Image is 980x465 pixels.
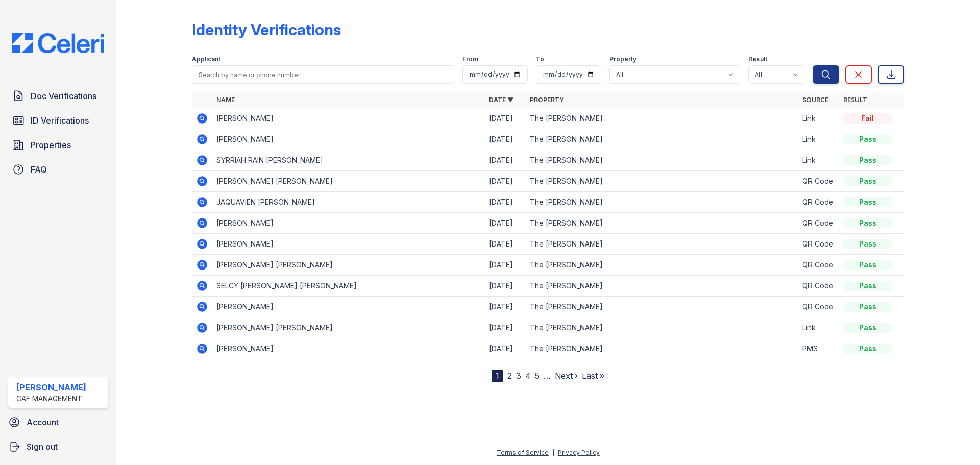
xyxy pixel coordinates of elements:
[525,371,531,381] a: 4
[8,110,108,131] a: ID Verifications
[526,338,798,359] td: The [PERSON_NAME]
[536,55,544,63] label: To
[8,135,108,155] a: Properties
[843,281,892,291] div: Pass
[489,96,513,104] a: Date ▼
[212,129,485,150] td: [PERSON_NAME]
[609,55,636,63] label: Property
[526,276,798,297] td: The [PERSON_NAME]
[798,129,839,150] td: Link
[843,323,892,333] div: Pass
[485,276,526,297] td: [DATE]
[212,150,485,171] td: SYRRIAH RAIN [PERSON_NAME]
[526,234,798,255] td: The [PERSON_NAME]
[843,155,892,165] div: Pass
[552,449,554,456] div: |
[798,234,839,255] td: QR Code
[507,371,512,381] a: 2
[843,197,892,207] div: Pass
[485,171,526,192] td: [DATE]
[798,255,839,276] td: QR Code
[31,90,96,102] span: Doc Verifications
[535,371,540,381] a: 5
[843,134,892,144] div: Pass
[843,239,892,249] div: Pass
[798,276,839,297] td: QR Code
[526,150,798,171] td: The [PERSON_NAME]
[843,96,867,104] a: Result
[544,370,551,382] span: …
[212,171,485,192] td: [PERSON_NAME] [PERSON_NAME]
[843,113,892,124] div: Fail
[526,171,798,192] td: The [PERSON_NAME]
[798,297,839,317] td: QR Code
[798,192,839,213] td: QR Code
[31,163,47,176] span: FAQ
[526,255,798,276] td: The [PERSON_NAME]
[492,370,503,382] div: 1
[526,317,798,338] td: The [PERSON_NAME]
[798,317,839,338] td: Link
[526,129,798,150] td: The [PERSON_NAME]
[31,114,89,127] span: ID Verifications
[582,371,604,381] a: Last »
[27,416,59,428] span: Account
[843,176,892,186] div: Pass
[192,65,454,84] input: Search by name or phone number
[212,297,485,317] td: [PERSON_NAME]
[485,317,526,338] td: [DATE]
[526,297,798,317] td: The [PERSON_NAME]
[798,171,839,192] td: QR Code
[843,260,892,270] div: Pass
[192,55,220,63] label: Applicant
[555,371,578,381] a: Next ›
[212,255,485,276] td: [PERSON_NAME] [PERSON_NAME]
[526,213,798,234] td: The [PERSON_NAME]
[4,436,112,457] a: Sign out
[798,213,839,234] td: QR Code
[212,317,485,338] td: [PERSON_NAME] [PERSON_NAME]
[798,338,839,359] td: PMS
[558,449,600,456] a: Privacy Policy
[530,96,564,104] a: Property
[485,150,526,171] td: [DATE]
[748,55,767,63] label: Result
[212,108,485,129] td: [PERSON_NAME]
[31,139,71,151] span: Properties
[4,412,112,432] a: Account
[485,108,526,129] td: [DATE]
[212,338,485,359] td: [PERSON_NAME]
[485,213,526,234] td: [DATE]
[212,192,485,213] td: JAQUAVIEN [PERSON_NAME]
[212,276,485,297] td: SELCY [PERSON_NAME] [PERSON_NAME]
[192,20,341,39] div: Identity Verifications
[16,394,86,404] div: CAF Management
[485,255,526,276] td: [DATE]
[798,108,839,129] td: Link
[4,33,112,53] img: CE_Logo_Blue-a8612792a0a2168367f1c8372b55b34899dd931a85d93a1a3d3e32e68fde9ad4.png
[216,96,235,104] a: Name
[485,297,526,317] td: [DATE]
[798,150,839,171] td: Link
[516,371,521,381] a: 3
[485,192,526,213] td: [DATE]
[485,234,526,255] td: [DATE]
[27,440,58,453] span: Sign out
[8,159,108,180] a: FAQ
[802,96,828,104] a: Source
[843,302,892,312] div: Pass
[497,449,549,456] a: Terms of Service
[485,338,526,359] td: [DATE]
[462,55,478,63] label: From
[843,344,892,354] div: Pass
[526,108,798,129] td: The [PERSON_NAME]
[843,218,892,228] div: Pass
[212,234,485,255] td: [PERSON_NAME]
[526,192,798,213] td: The [PERSON_NAME]
[8,86,108,106] a: Doc Verifications
[16,381,86,394] div: [PERSON_NAME]
[485,129,526,150] td: [DATE]
[212,213,485,234] td: [PERSON_NAME]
